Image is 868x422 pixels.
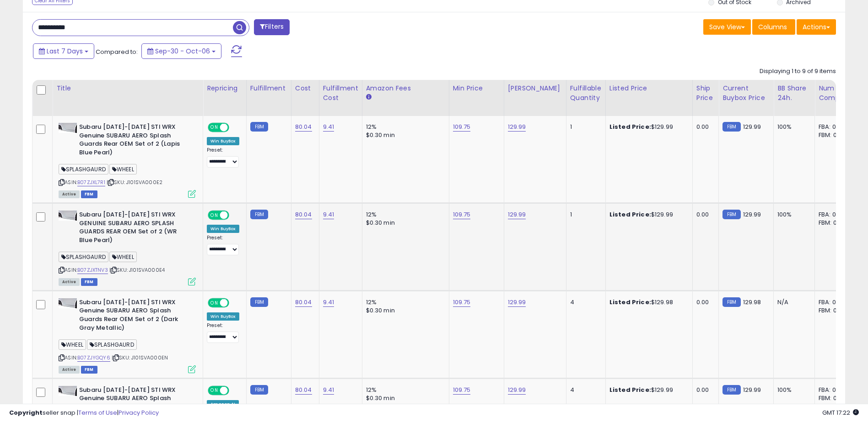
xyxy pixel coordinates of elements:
div: Repricing [207,84,243,93]
span: Sep-30 - Oct-06 [155,47,210,56]
div: Preset: [207,235,239,255]
div: ASIN: [59,123,196,197]
span: | SKU: J101SVA000E4 [109,266,165,274]
div: 100% [777,211,808,219]
b: Subaru [DATE]-[DATE] STI WRX GENUINE SUBARU AERO SPLASH GUARDS REAR OEM Set of 2 (WR Blue Pearl) [79,211,190,247]
div: Win BuyBox [207,312,239,321]
span: WHEEL [109,252,137,262]
a: 109.75 [453,298,471,307]
a: B07ZJXL7R1 [77,179,105,186]
div: $129.98 [609,298,685,306]
span: OFF [228,211,243,219]
span: All listings currently available for purchase on Amazon [59,278,80,286]
small: FBM [722,297,740,307]
img: 31qZm+cLK6L._SL40_.jpg [59,123,77,133]
div: 12% [366,298,442,306]
button: Last 7 Days [33,43,94,59]
div: 0.00 [696,298,712,306]
div: 0.00 [696,123,712,131]
span: WHEEL [59,339,86,350]
div: 1 [570,123,598,131]
div: $129.99 [609,386,685,394]
button: Columns [752,19,795,35]
a: 129.99 [508,298,526,307]
button: Save View [703,19,751,35]
div: FBM: 0 [819,306,849,315]
b: Listed Price: [609,298,651,306]
div: FBA: 0 [819,298,849,306]
span: All listings currently available for purchase on Amazon [59,366,80,374]
div: Min Price [453,84,500,93]
span: 129.98 [743,298,761,306]
b: Listed Price: [609,122,651,131]
div: Current Buybox Price [722,84,770,103]
span: OFF [228,299,243,307]
span: SPLASHGAURD [87,339,137,350]
span: SPLASHGAURD [59,252,108,262]
img: 31qZm+cLK6L._SL40_.jpg [59,211,77,221]
span: FBM [81,278,97,286]
small: FBM [722,122,740,132]
div: 12% [366,386,442,394]
span: SPLASHGAURD [59,164,108,174]
a: 109.75 [453,210,471,219]
a: B07ZJYGQY6 [77,354,110,362]
span: FBM [81,190,97,198]
b: Subaru [DATE]-[DATE] STI WRX Genuine SUBARU AERO Splash Guards Rear OEM Set of 2 (Lapis Blue Pearl) [79,123,190,159]
small: FBM [250,297,268,307]
span: ON [209,299,220,307]
b: Listed Price: [609,210,651,219]
span: 129.99 [743,122,761,131]
a: B07ZJXTNV3 [77,266,108,274]
a: Terms of Use [78,408,117,417]
span: | SKU: J101SVA000E2 [107,179,162,186]
div: ASIN: [59,298,196,372]
div: $0.30 min [366,394,442,402]
button: Sep-30 - Oct-06 [141,43,221,59]
a: 109.75 [453,385,471,395]
span: Compared to: [96,47,138,56]
div: FBM: 0 [819,219,849,227]
a: 80.04 [295,122,312,132]
div: $0.30 min [366,306,442,315]
a: 129.99 [508,210,526,219]
div: Fulfillable Quantity [570,84,602,103]
span: OFF [228,386,243,394]
a: 129.99 [508,385,526,395]
div: BB Share 24h. [777,84,811,103]
div: Preset: [207,322,239,343]
div: $129.99 [609,211,685,219]
span: Columns [758,22,787,32]
div: Ship Price [696,84,715,103]
div: N/A [777,298,808,306]
div: FBM: 0 [819,394,849,402]
small: Amazon Fees. [366,93,372,101]
div: ASIN: [59,211,196,285]
small: FBM [250,385,268,395]
div: FBA: 0 [819,386,849,394]
div: 12% [366,211,442,219]
a: 9.41 [323,385,334,395]
a: Privacy Policy [119,408,159,417]
div: FBA: 0 [819,123,849,131]
a: 9.41 [323,210,334,219]
button: Filters [254,19,290,35]
strong: Copyright [9,408,43,417]
div: $129.99 [609,123,685,131]
div: 12% [366,123,442,131]
div: Win BuyBox [207,137,239,145]
div: Amazon Fees [366,84,445,93]
span: 129.99 [743,385,761,394]
b: Subaru [DATE]-[DATE] STI WRX Genuine SUBARU AERO Splash Guards Rear OEM Set of 2 (Magnetite Gray ... [79,386,190,422]
span: OFF [228,124,243,132]
span: 2025-10-14 17:22 GMT [822,408,859,417]
div: 4 [570,298,598,306]
a: 9.41 [323,122,334,132]
div: Fulfillment Cost [323,84,358,103]
small: FBM [250,210,268,219]
div: 1 [570,211,598,219]
span: FBM [81,366,97,374]
div: Num of Comp. [819,84,852,103]
img: 31qZm+cLK6L._SL40_.jpg [59,298,77,308]
div: 0.00 [696,386,712,394]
